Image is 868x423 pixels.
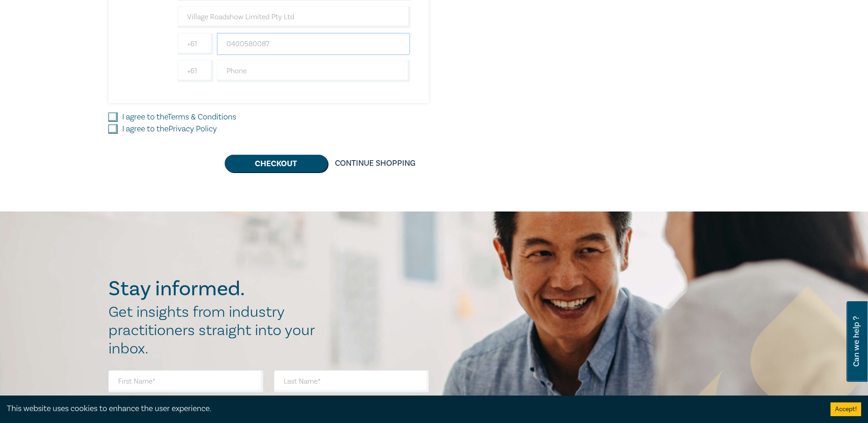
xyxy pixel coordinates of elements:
[217,60,410,82] input: Phone
[217,33,410,55] input: Mobile*
[852,307,861,376] span: Can we help ?
[225,155,328,172] button: Checkout
[167,112,236,122] a: Terms & Conditions
[108,277,324,301] h2: Stay informed.
[178,60,213,82] input: +61
[7,403,817,415] div: This website uses cookies to enhance the user experience.
[178,6,410,28] input: Company
[122,111,236,123] label: I agree to the
[178,33,213,55] input: +61
[168,124,217,134] a: Privacy Policy
[830,402,861,416] button: Accept cookies
[108,303,324,358] h2: Get insights from industry practitioners straight into your inbox.
[274,370,429,392] input: Last Name*
[122,123,217,135] label: I agree to the
[108,370,263,392] input: First Name*
[328,155,423,172] a: Continue Shopping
